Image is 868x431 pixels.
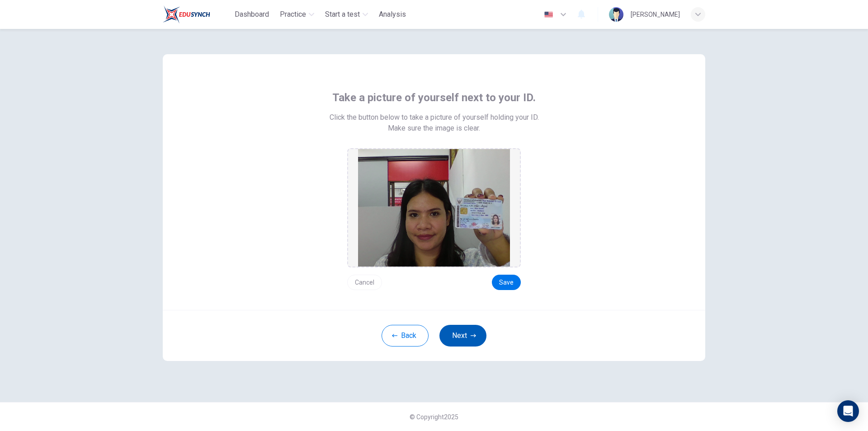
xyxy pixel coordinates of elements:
[492,275,521,290] button: Save
[375,6,410,23] button: Analysis
[347,275,382,290] button: Cancel
[358,149,510,267] img: preview screemshot
[332,90,536,105] span: Take a picture of yourself next to your ID.
[231,6,273,23] button: Dashboard
[321,6,372,23] button: Start a test
[382,325,429,347] button: Back
[543,11,554,18] img: en
[837,400,859,422] div: Open Intercom Messenger
[631,9,680,20] div: [PERSON_NAME]
[609,7,623,22] img: Profile picture
[163,5,210,23] img: Train Test logo
[410,413,458,421] span: © Copyright 2025
[379,9,406,20] span: Analysis
[439,325,486,347] button: Next
[163,5,231,23] a: Train Test logo
[330,112,539,123] span: Click the button below to take a picture of yourself holding your ID.
[280,9,306,20] span: Practice
[235,9,269,20] span: Dashboard
[388,123,480,134] span: Make sure the image is clear.
[276,6,318,23] button: Practice
[325,9,360,20] span: Start a test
